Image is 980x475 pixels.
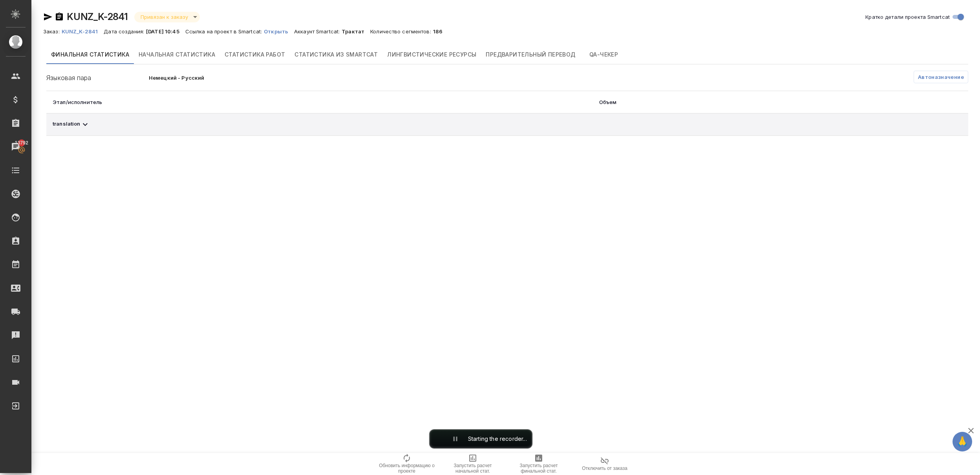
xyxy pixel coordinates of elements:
[264,28,294,35] p: Открыть
[294,50,378,60] span: Статистика из Smartcat
[62,28,104,35] p: KUNZ_K-2841
[51,50,129,60] span: Финальная статистика
[146,28,185,35] p: [DATE] 10:45
[139,50,215,60] span: Начальная статистика
[593,91,858,113] th: Объем
[134,12,200,22] div: Привязан к заказу
[225,50,285,60] span: Статистика работ
[294,28,342,35] p: Аккаунт Smartcat:
[914,71,968,83] button: Автоназначение
[46,91,593,113] th: Этап/исполнитель
[585,50,623,60] span: QA-чекер
[46,73,149,82] div: Языковая пара
[486,50,575,60] span: Предварительный перевод
[953,432,972,451] button: 🙏
[43,28,62,35] p: Заказ:
[53,120,587,129] div: Toggle Row Expanded
[43,12,53,22] button: Скопировать ссылку для ЯМессенджера
[865,13,950,21] span: Кратко детали проекта Smartcat
[2,137,29,157] a: 13792
[918,73,964,81] span: Автоназначение
[387,50,476,60] span: Лингвистические ресурсы
[185,28,264,35] p: Ссылка на проект в Smartcat:
[67,11,128,22] a: KUNZ_K-2841
[956,433,969,450] span: 🙏
[138,14,190,20] button: Привязан к заказу
[10,139,33,147] span: 13792
[342,28,370,35] p: Трактат
[104,28,146,35] p: Дата создания:
[55,12,64,22] button: Скопировать ссылку
[370,28,433,35] p: Количество сегментов:
[149,74,354,82] p: Немецкий - Русский
[62,27,104,35] a: KUNZ_K-2841
[264,27,294,35] a: Открыть
[433,28,448,35] p: 186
